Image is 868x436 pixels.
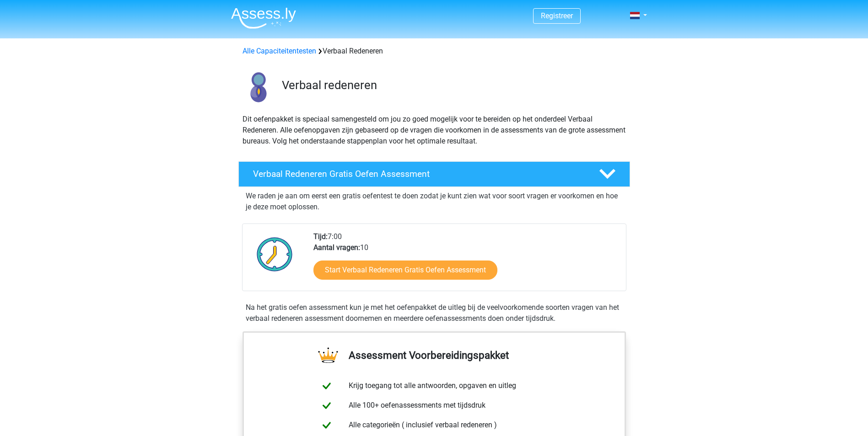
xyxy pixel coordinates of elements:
b: Tijd: [313,232,328,241]
div: Verbaal Redeneren [239,46,630,57]
p: Dit oefenpakket is speciaal samengesteld om jou zo goed mogelijk voor te bereiden op het onderdee... [243,114,626,147]
b: Aantal vragen: [313,243,360,252]
div: 7:00 10 [307,231,625,291]
img: Klok [252,231,298,277]
a: Start Verbaal Redeneren Gratis Oefen Assessment [313,261,497,280]
p: We raden je aan om eerst een gratis oefentest te doen zodat je kunt zien wat voor soort vragen er... [246,191,623,213]
a: Registreer [541,11,573,20]
a: Verbaal Redeneren Gratis Oefen Assessment [235,161,634,187]
img: Assessly [231,7,296,29]
div: Na het gratis oefen assessment kun je met het oefenpakket de uitleg bij de veelvoorkomende soorte... [242,302,626,324]
a: Alle Capaciteitentesten [243,47,316,55]
h3: Verbaal redeneren [282,78,623,92]
h4: Verbaal Redeneren Gratis Oefen Assessment [253,169,584,179]
img: verbaal redeneren [239,68,278,106]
